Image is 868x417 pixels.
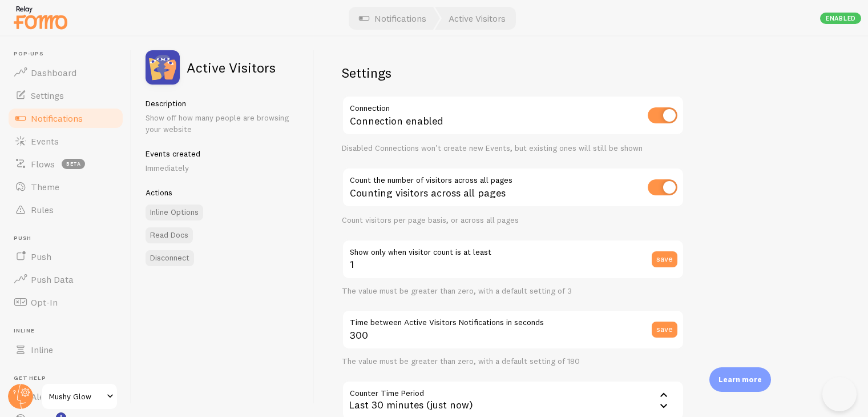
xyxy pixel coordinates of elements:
[146,98,300,109] h5: Description
[14,375,124,382] span: Get Help
[31,135,59,147] span: Events
[7,245,124,268] a: Push
[718,374,762,385] p: Learn more
[31,113,83,124] span: Notifications
[31,158,55,170] span: Flows
[709,367,771,392] div: Learn more
[31,251,51,262] span: Push
[342,143,684,154] div: Disabled Connections won't create new Events, but existing ones will still be shown
[14,327,124,335] span: Inline
[31,90,64,101] span: Settings
[31,274,74,285] span: Push Data
[31,181,59,193] span: Theme
[146,187,300,198] h5: Actions
[342,286,684,296] div: The value must be greater than zero, with a default setting of 3
[62,159,85,169] span: beta
[7,107,124,130] a: Notifications
[7,130,124,153] a: Events
[342,64,684,82] h2: Settings
[822,377,857,411] iframe: Help Scout Beacon - Open
[14,50,124,58] span: Pop-ups
[342,310,684,350] input: 180
[342,239,684,259] label: Show only when visitor count is at least
[146,149,300,159] h5: Events created
[652,251,677,267] button: save
[146,50,180,85] img: fomo_icons_pageviews.svg
[342,310,684,329] label: Time between Active Visitors Notifications in seconds
[146,250,194,266] button: Disconnect
[49,390,103,403] span: Mushy Glow
[146,112,300,135] p: Show off how many people are browsing your website
[7,198,124,221] a: Rules
[187,61,276,74] h2: Active Visitors
[31,296,58,308] span: Opt-In
[41,383,118,410] a: Mushy Glow
[342,95,684,137] div: Connection enabled
[7,153,124,175] a: Flows beta
[342,356,684,367] div: The value must be greater than zero, with a default setting of 180
[31,204,54,215] span: Rules
[7,84,124,107] a: Settings
[7,291,124,314] a: Opt-In
[31,344,53,355] span: Inline
[146,162,300,174] p: Immediately
[652,322,677,338] button: save
[146,227,193,243] a: Read Docs
[7,61,124,84] a: Dashboard
[7,338,124,361] a: Inline
[7,175,124,198] a: Theme
[12,3,69,32] img: fomo-relay-logo-orange.svg
[31,67,76,78] span: Dashboard
[7,268,124,291] a: Push Data
[14,235,124,242] span: Push
[342,239,684,279] input: 3
[342,215,684,226] div: Count visitors per page basis, or across all pages
[342,167,684,209] div: Counting visitors across all pages
[146,205,203,220] a: Inline Options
